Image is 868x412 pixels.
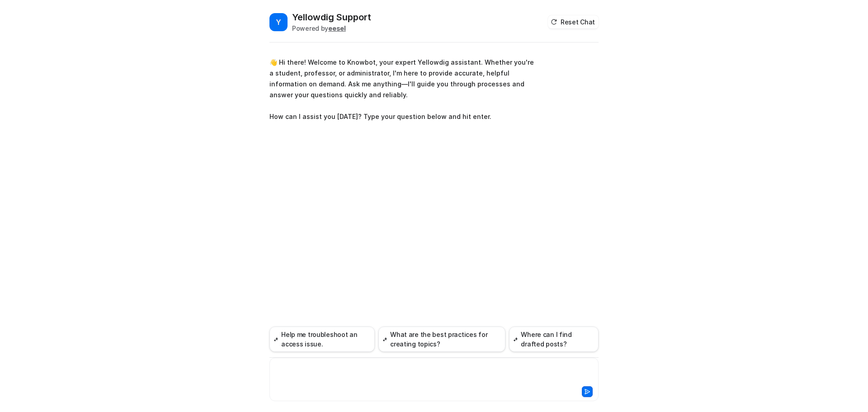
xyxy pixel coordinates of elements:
[292,11,371,24] h2: Yellowdig Support
[509,327,599,352] button: Where can I find drafted posts?
[292,24,371,33] div: Powered by
[548,15,599,28] button: Reset Chat
[269,327,375,352] button: Help me troubleshoot an access issue.
[269,13,288,31] span: Y
[378,327,505,352] button: What are the best practices for creating topics?
[328,24,346,32] b: eesel
[269,57,534,122] p: 👋 Hi there! Welcome to Knowbot, your expert Yellowdig assistant. Whether you're a student, profes...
